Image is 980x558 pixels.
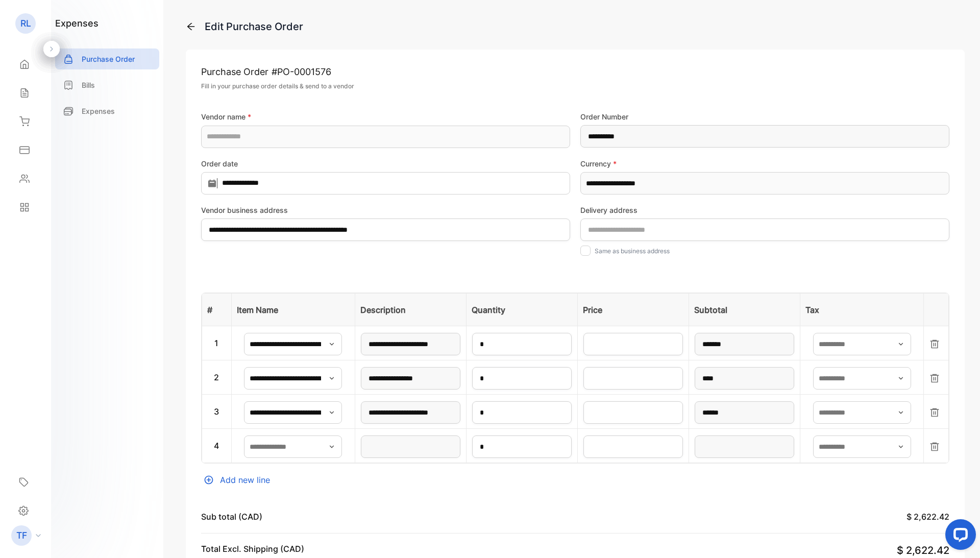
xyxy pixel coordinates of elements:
[202,326,232,360] td: 1
[897,544,949,556] span: $ 2,622.42
[202,294,232,326] th: #
[82,106,115,116] p: Expenses
[82,54,135,64] p: Purchase Order
[201,111,570,122] label: Vendor name
[580,111,949,122] label: Order Number
[205,19,303,34] div: Edit Purchase Order
[202,429,232,463] td: 4
[595,247,670,255] label: Same as business address
[577,294,689,326] th: Price
[937,515,980,558] iframe: LiveChat chat widget
[201,474,949,486] div: Add new line
[689,294,800,326] th: Subtotal
[202,360,232,395] td: 2
[82,80,95,90] p: Bills
[580,205,949,215] label: Delivery address
[906,512,949,522] span: $ 2,622.42
[201,543,304,558] p: Total Excl. Shipping (CAD)
[201,511,262,523] p: Sub total (CAD)
[355,294,467,326] th: Description
[231,294,355,326] th: Item Name
[55,101,159,122] a: Expenses
[202,395,232,429] td: 3
[201,205,570,215] label: Vendor business address
[467,294,578,326] th: Quantity
[55,48,159,69] a: Purchase Order
[800,294,924,326] th: Tax
[201,82,949,91] p: Fill in your purchase order details & send to a vendor
[580,158,949,169] label: Currency
[20,17,31,30] p: RL
[201,158,570,169] label: Order date
[55,16,99,30] h1: expenses
[55,75,159,95] a: Bills
[272,65,331,79] span: # PO-0001576
[16,529,27,542] p: TF
[201,65,949,79] p: Purchase Order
